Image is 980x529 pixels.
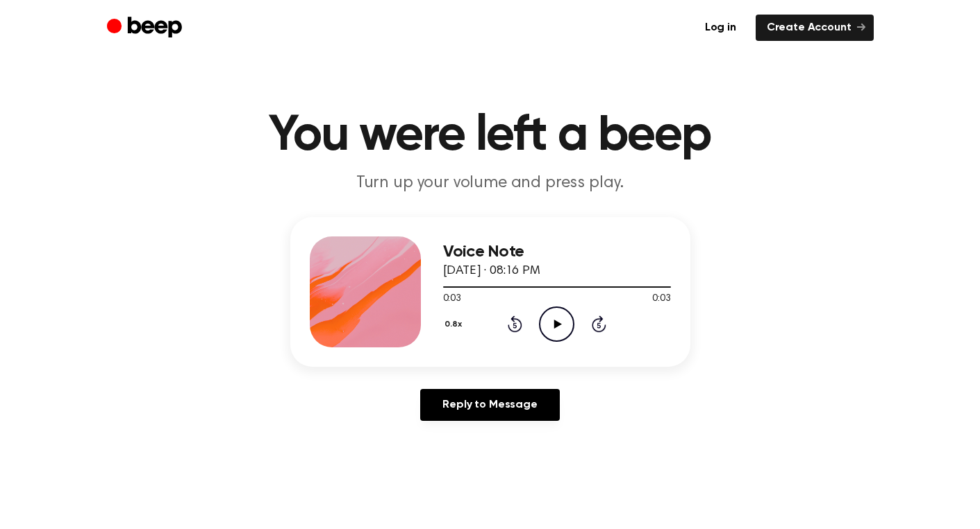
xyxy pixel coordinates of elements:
h1: You were left a beep [135,111,846,161]
a: Create Account [756,15,874,41]
h3: Voice Note [443,243,671,261]
a: Beep [107,15,185,42]
span: [DATE] · 08:16 PM [443,265,540,277]
span: 0:03 [443,292,461,306]
a: Log in [694,15,747,41]
p: Turn up your volume and press play. [224,172,757,195]
button: 0.8x [443,313,467,336]
a: Reply to Message [420,389,559,421]
span: 0:03 [652,292,670,306]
